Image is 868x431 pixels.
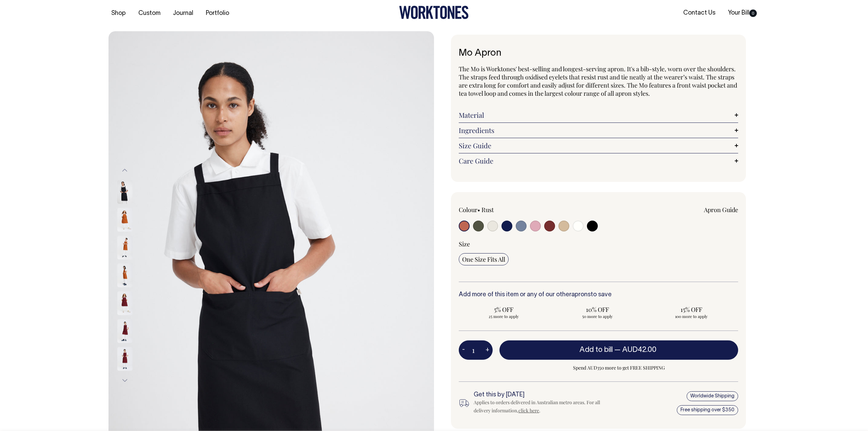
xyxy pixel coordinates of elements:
[117,236,133,259] img: rust
[462,255,505,263] span: One Size Fits All
[556,305,639,314] span: 10% OFF
[117,263,133,287] img: rust
[459,253,509,265] input: One Size Fits All
[499,364,738,372] span: Spend AUD350 more to get FREE SHIPPING
[553,303,643,321] input: 10% OFF 50 more to apply
[650,305,733,314] span: 15% OFF
[482,343,493,357] button: +
[680,7,718,19] a: Contact Us
[579,346,613,353] span: Add to bill
[108,8,129,19] a: Shop
[499,340,738,359] button: Add to bill —AUD42.00
[477,206,480,214] span: •
[571,292,591,298] a: aprons
[622,346,656,353] span: AUD42.00
[481,206,494,214] label: Rust
[459,240,738,248] div: Size
[120,163,130,178] button: Previous
[117,347,133,371] img: burgundy
[459,343,468,357] button: -
[650,314,733,319] span: 100 more to apply
[459,126,738,134] a: Ingredients
[117,291,133,315] img: burgundy
[474,398,611,415] div: Applies to orders delivered in Australian metro areas. For all delivery information, .
[614,346,658,353] span: —
[459,65,737,97] span: The Mo is Worktones' best-selling and longest-serving apron. It's a bib-style, worn over the shou...
[117,180,133,204] img: black
[725,7,759,19] a: Your Bill0
[459,142,738,150] a: Size Guide
[556,314,639,319] span: 50 more to apply
[749,10,757,17] span: 0
[459,292,738,298] h6: Add more of this item or any of our other to save
[704,206,738,214] a: Apron Guide
[117,208,133,231] img: rust
[170,8,196,19] a: Journal
[462,314,545,319] span: 25 more to apply
[117,319,133,343] img: burgundy
[136,8,163,19] a: Custom
[646,303,736,321] input: 15% OFF 100 more to apply
[459,206,571,214] div: Colour
[120,373,130,388] button: Next
[474,392,611,398] h6: Get this by [DATE]
[459,157,738,165] a: Care Guide
[459,303,549,321] input: 5% OFF 25 more to apply
[459,48,738,59] h1: Mo Apron
[518,407,539,414] a: click here
[462,305,545,314] span: 5% OFF
[459,111,738,119] a: Material
[203,8,232,19] a: Portfolio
